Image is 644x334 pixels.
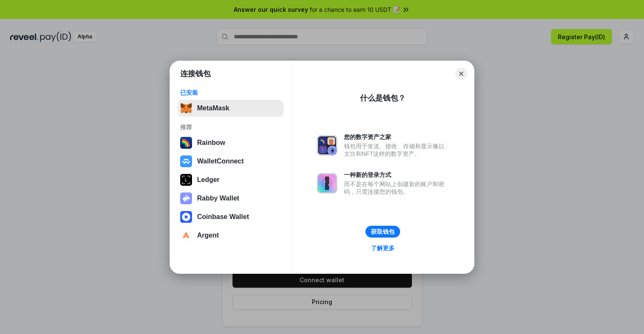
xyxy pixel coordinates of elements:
img: svg+xml,%3Csvg%20width%3D%2228%22%20height%3D%2228%22%20viewBox%3D%220%200%2028%2028%22%20fill%3D... [180,230,192,241]
img: svg+xml,%3Csvg%20xmlns%3D%22http%3A%2F%2Fwww.w3.org%2F2000%2Fsvg%22%20fill%3D%22none%22%20viewBox... [317,135,337,155]
img: svg+xml,%3Csvg%20fill%3D%22none%22%20height%3D%2233%22%20viewBox%3D%220%200%2035%2033%22%20width%... [180,102,192,114]
div: 获取钱包 [371,228,395,235]
img: svg+xml,%3Csvg%20width%3D%2228%22%20height%3D%2228%22%20viewBox%3D%220%200%2028%2028%22%20fill%3D... [180,211,192,223]
div: 了解更多 [371,244,395,252]
button: Close [455,68,467,80]
button: Rainbow [178,134,284,151]
button: MetaMask [178,100,284,117]
button: Argent [178,227,284,244]
button: WalletConnect [178,153,284,170]
img: svg+xml,%3Csvg%20xmlns%3D%22http%3A%2F%2Fwww.w3.org%2F2000%2Fsvg%22%20fill%3D%22none%22%20viewBox... [317,173,337,193]
img: svg+xml,%3Csvg%20xmlns%3D%22http%3A%2F%2Fwww.w3.org%2F2000%2Fsvg%22%20width%3D%2228%22%20height%3... [180,174,192,186]
a: 了解更多 [366,243,400,254]
div: Rabby Wallet [197,195,239,202]
div: 钱包用于发送、接收、存储和显示像以太坊和NFT这样的数字资产。 [344,142,449,158]
button: Rabby Wallet [178,190,284,207]
img: svg+xml,%3Csvg%20width%3D%2228%22%20height%3D%2228%22%20viewBox%3D%220%200%2028%2028%22%20fill%3D... [180,155,192,167]
div: 已安装 [180,89,281,96]
button: 获取钱包 [365,226,400,238]
div: 推荐 [180,123,281,131]
div: 您的数字资产之家 [344,133,449,141]
div: 一种新的登录方式 [344,171,449,179]
h1: 连接钱包 [180,69,211,79]
div: Argent [197,232,219,239]
button: Coinbase Wallet [178,208,284,225]
div: Rainbow [197,139,225,147]
img: svg+xml,%3Csvg%20width%3D%22120%22%20height%3D%22120%22%20viewBox%3D%220%200%20120%20120%22%20fil... [180,137,192,149]
div: Ledger [197,176,219,184]
div: 而不是在每个网站上创建新的账户和密码，只需连接您的钱包。 [344,180,449,195]
button: Ledger [178,171,284,188]
div: 什么是钱包？ [360,93,406,103]
img: svg+xml,%3Csvg%20xmlns%3D%22http%3A%2F%2Fwww.w3.org%2F2000%2Fsvg%22%20fill%3D%22none%22%20viewBox... [180,192,192,204]
div: WalletConnect [197,158,244,165]
div: MetaMask [197,104,229,112]
div: Coinbase Wallet [197,213,249,221]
